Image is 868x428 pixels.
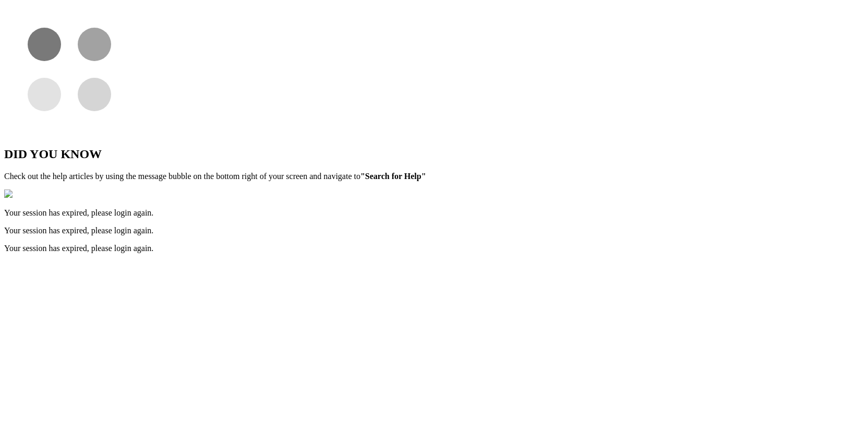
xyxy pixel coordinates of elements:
p: Check out the help articles by using the message bubble on the bottom right of your screen and na... [4,172,864,181]
h2: DID YOU KNOW [4,147,864,161]
img: intercom-bubble.svg [4,189,13,198]
b: "Search for Help" [360,172,426,181]
p: Your session has expired, please login again. [4,226,864,235]
p: Your session has expired, please login again. [4,244,864,253]
p: Your session has expired, please login again. [4,208,864,218]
